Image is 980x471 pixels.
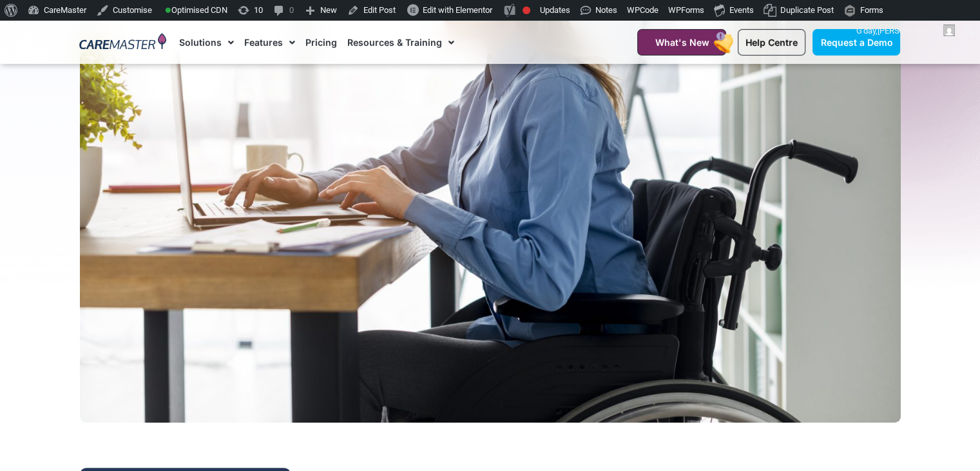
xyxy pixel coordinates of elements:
a: G'day, [852,21,960,41]
a: Solutions [179,21,234,64]
a: What's New [637,29,726,55]
div: Focus keyphrase not set [523,6,530,14]
img: CareMaster Logo [79,33,166,52]
span: Help Centre [745,37,798,48]
a: Pricing [305,21,337,64]
a: Resources & Training [347,21,454,64]
a: Help Centre [738,29,805,55]
nav: Menu [179,21,606,64]
a: Features [244,21,295,64]
span: What's New [655,37,709,48]
a: Request a Demo [812,29,900,55]
span: Edit with Elementor [423,5,492,15]
span: [PERSON_NAME] [878,26,939,35]
span: Request a Demo [820,37,892,48]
